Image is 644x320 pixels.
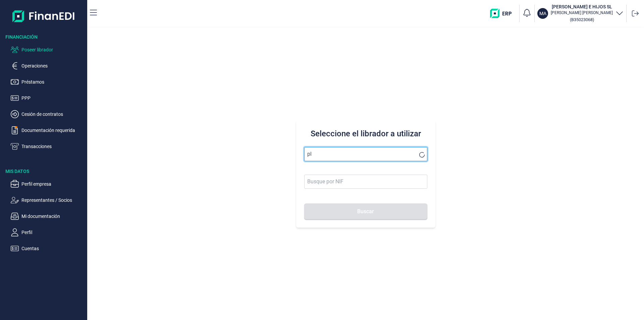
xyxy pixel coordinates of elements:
button: Transacciones [11,142,85,150]
p: Operaciones [21,62,85,70]
button: Poseer librador [11,46,85,54]
input: Seleccione la razón social [304,147,427,161]
p: Perfil [21,228,85,236]
button: Representantes / Socios [11,196,85,204]
button: Cuentas [11,244,85,253]
button: Perfil [11,228,85,236]
button: PPP [11,94,85,102]
small: Copiar cif [570,17,594,22]
p: Representantes / Socios [21,196,85,204]
button: Buscar [304,203,427,220]
p: Documentación requerida [21,126,85,134]
p: [PERSON_NAME] [PERSON_NAME] [551,10,613,15]
button: Mi documentación [11,212,85,220]
button: Perfil empresa [11,180,85,188]
p: Cesión de contratos [21,110,85,118]
button: MA[PERSON_NAME] E HIJOS SL[PERSON_NAME] [PERSON_NAME](B35023068) [537,3,624,24]
img: erp [490,9,517,18]
p: Cuentas [21,244,85,253]
h3: Seleccione el librador a utilizar [304,128,427,139]
button: Operaciones [11,62,85,70]
button: Préstamos [11,78,85,86]
p: Transacciones [21,142,85,150]
p: PPP [21,94,85,102]
img: Logo de aplicación [12,5,75,27]
h3: [PERSON_NAME] E HIJOS SL [551,3,613,10]
p: Poseer librador [21,46,85,54]
span: Buscar [357,209,374,214]
p: MA [539,10,546,17]
button: Documentación requerida [11,126,85,134]
p: Mi documentación [21,212,85,220]
button: Cesión de contratos [11,110,85,118]
p: Préstamos [21,78,85,86]
p: Perfil empresa [21,180,85,188]
input: Busque por NIF [304,175,427,189]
